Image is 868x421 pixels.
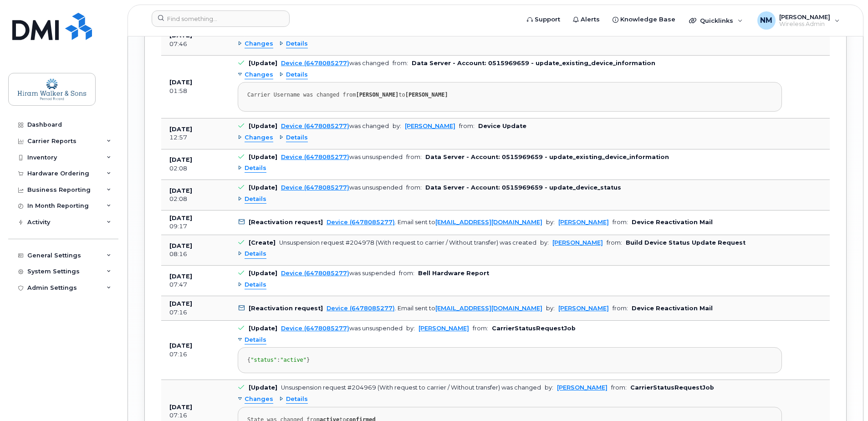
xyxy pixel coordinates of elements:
[280,357,306,363] span: "active"
[393,60,408,67] span: from:
[557,384,608,391] a: [PERSON_NAME]
[169,273,192,280] b: [DATE]
[281,325,349,332] a: Device (6478085277)
[419,325,469,332] a: [PERSON_NAME]
[779,21,830,28] span: Wireless Admin
[418,270,489,277] b: Bell Hardware Report
[558,305,609,312] a: [PERSON_NAME]
[286,71,308,79] span: Details
[249,270,277,277] b: [Update]
[245,336,266,344] span: Details
[611,384,627,391] span: from:
[169,242,192,249] b: [DATE]
[245,71,273,79] span: Changes
[540,239,549,246] span: by:
[169,164,221,173] div: 02:08
[245,281,266,289] span: Details
[245,395,273,404] span: Changes
[245,40,273,48] span: Changes
[406,184,422,191] span: from:
[281,123,389,129] div: was changed
[247,357,772,364] div: { : }
[632,219,713,226] b: Device Reactivation Mail
[751,11,846,30] div: Noah Mavrantzas
[169,195,221,203] div: 02:08
[249,305,323,312] b: [Reactivation request]
[169,215,192,221] b: [DATE]
[169,308,221,317] div: 07:16
[405,123,455,129] a: [PERSON_NAME]
[249,154,277,160] b: [Update]
[286,40,308,48] span: Details
[620,15,675,24] span: Knowledge Base
[169,87,221,95] div: 01:58
[281,384,541,391] div: Unsuspension request #204969 (With request to carrier / Without transfer) was changed
[399,270,414,277] span: from:
[281,123,349,129] a: Device (6478085277)
[281,325,403,332] div: was unsuspended
[581,15,600,24] span: Alerts
[169,187,192,194] b: [DATE]
[281,154,349,160] a: Device (6478085277)
[249,123,277,129] b: [Update]
[249,384,277,391] b: [Update]
[405,92,448,98] strong: [PERSON_NAME]
[286,395,308,404] span: Details
[249,239,276,246] b: [Create]
[169,79,192,86] b: [DATE]
[607,239,622,246] span: from:
[521,10,567,29] a: Support
[169,281,221,289] div: 07:47
[245,133,273,142] span: Changes
[327,305,395,312] a: Device (6478085277)
[567,10,606,29] a: Alerts
[169,300,192,307] b: [DATE]
[606,10,682,29] a: Knowledge Base
[169,250,221,258] div: 08:16
[169,222,221,231] div: 09:17
[327,219,542,226] div: . Email sent to
[249,325,277,332] b: [Update]
[169,342,192,349] b: [DATE]
[478,123,526,129] b: Device Update
[632,305,713,312] b: Device Reactivation Mail
[286,133,308,142] span: Details
[245,250,266,258] span: Details
[281,184,349,191] a: Device (6478085277)
[779,13,830,21] span: [PERSON_NAME]
[492,325,576,332] b: CarrierStatusRequestJob
[281,270,349,277] a: Device (6478085277)
[406,154,422,160] span: from:
[169,156,192,163] b: [DATE]
[435,219,542,226] a: [EMAIL_ADDRESS][DOMAIN_NAME]
[281,60,349,67] a: Device (6478085277)
[327,305,542,312] div: . Email sent to
[327,219,395,226] a: Device (6478085277)
[169,40,221,48] div: 07:46
[558,219,609,226] a: [PERSON_NAME]
[552,239,603,246] a: [PERSON_NAME]
[425,184,621,191] b: Data Server - Account: 0515969659 - update_device_status
[546,219,555,226] span: by:
[473,325,488,332] span: from:
[152,10,290,27] input: Find something...
[613,219,628,226] span: from:
[626,239,745,246] b: Build Device Status Update Request
[247,92,772,98] div: Carrier Username was changed from to
[683,11,749,30] div: Quicklinks
[393,123,401,129] span: by:
[281,60,389,67] div: was changed
[169,411,221,420] div: 07:16
[700,17,733,24] span: Quicklinks
[279,239,536,246] div: Unsuspension request #204978 (With request to carrier / Without transfer) was created
[760,15,772,26] span: NM
[169,126,192,133] b: [DATE]
[535,15,560,24] span: Support
[545,384,553,391] span: by:
[546,305,555,312] span: by:
[435,305,542,312] a: [EMAIL_ADDRESS][DOMAIN_NAME]
[356,92,398,98] strong: [PERSON_NAME]
[281,154,403,160] div: was unsuspended
[281,270,395,277] div: was suspended
[249,219,323,226] b: [Reactivation request]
